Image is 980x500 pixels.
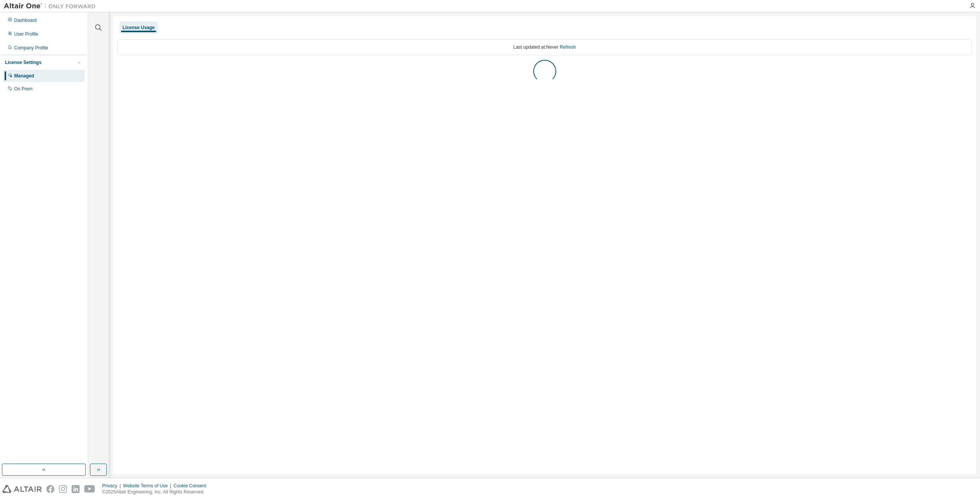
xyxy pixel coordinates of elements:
img: altair_logo.svg [2,485,42,493]
p: © 2025 Altair Engineering, Inc. All Rights Reserved. [102,489,211,495]
img: youtube.svg [84,485,95,493]
div: Website Terms of Use [123,483,173,489]
img: instagram.svg [59,485,67,493]
div: Managed [14,73,34,79]
img: linkedin.svg [72,485,80,493]
div: On Prem [14,86,33,92]
div: License Settings [5,59,41,66]
img: facebook.svg [46,485,54,493]
div: License Usage [122,25,155,31]
div: Last updated at: Never [118,39,972,55]
img: Altair One [4,2,100,10]
a: Refresh [560,44,576,50]
div: Privacy [102,483,123,489]
div: Dashboard [14,17,37,23]
div: User Profile [14,31,38,37]
div: Company Profile [14,45,48,51]
div: Cookie Consent [173,483,211,489]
